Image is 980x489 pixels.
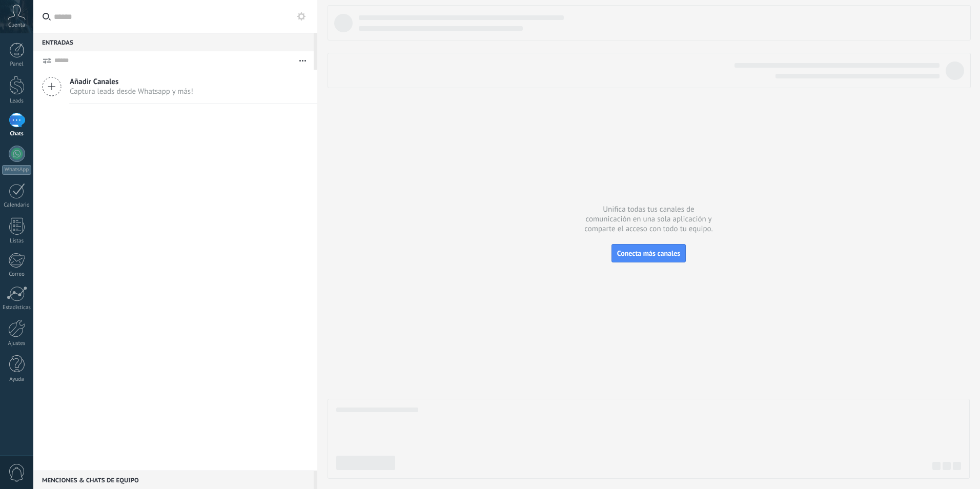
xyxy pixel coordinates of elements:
[2,61,32,68] div: Panel
[2,304,32,311] div: Estadísticas
[2,238,32,244] div: Listas
[8,22,25,29] span: Cuenta
[33,471,314,489] div: Menciones & Chats de equipo
[2,376,32,383] div: Ayuda
[2,340,32,347] div: Ajustes
[33,33,314,51] div: Entradas
[611,244,686,262] button: Conecta más canales
[2,131,32,137] div: Chats
[70,87,193,96] span: Captura leads desde Whatsapp y más!
[617,249,680,258] span: Conecta más canales
[70,77,193,87] span: Añadir Canales
[2,202,32,209] div: Calendario
[2,165,31,175] div: WhatsApp
[2,98,32,105] div: Leads
[2,271,32,278] div: Correo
